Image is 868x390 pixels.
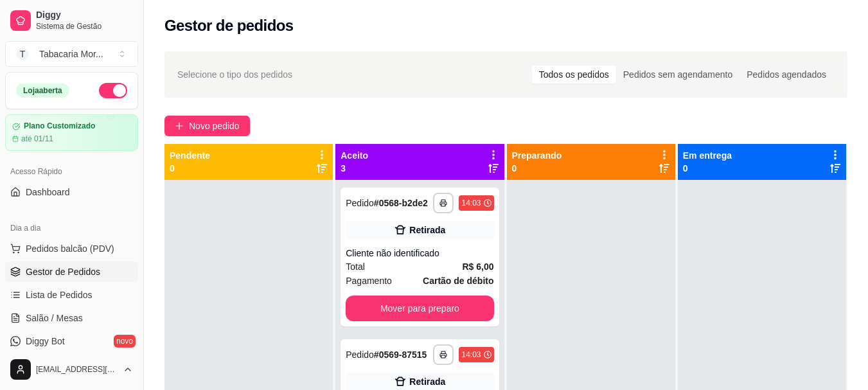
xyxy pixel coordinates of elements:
[164,15,294,36] h2: Gestor de pedidos
[36,10,133,21] span: Diggy
[532,66,616,84] div: Todos os pedidos
[189,119,240,133] span: Novo pedido
[5,238,138,259] button: Pedidos balcão (PDV)
[26,242,114,255] span: Pedidos balcão (PDV)
[5,308,138,328] a: Salão / Mesas
[16,84,69,98] div: Loja aberta
[409,224,445,236] div: Retirada
[36,21,133,31] span: Sistema de Gestão
[341,149,368,162] p: Aceito
[616,66,740,84] div: Pedidos sem agendamento
[5,5,138,36] a: DiggySistema de Gestão
[461,198,481,208] div: 14:03
[26,312,83,324] span: Salão / Mesas
[21,134,53,144] article: até 01/11
[36,364,118,375] span: [EMAIL_ADDRESS][DOMAIN_NAME]
[5,182,138,202] a: Dashboard
[341,162,368,175] p: 3
[175,121,184,130] span: plus
[374,198,428,208] strong: # 0568-b2de2
[5,285,138,305] a: Lista de Pedidos
[5,354,138,385] button: [EMAIL_ADDRESS][DOMAIN_NAME]
[16,48,29,60] span: T
[26,186,70,199] span: Dashboard
[512,162,562,175] p: 0
[26,288,93,301] span: Lista de Pedidos
[5,161,138,182] div: Acesso Rápido
[374,350,427,360] strong: # 0569-87515
[683,149,732,162] p: Em entrega
[346,274,392,288] span: Pagamento
[170,149,210,162] p: Pendente
[5,261,138,282] a: Gestor de Pedidos
[26,265,100,278] span: Gestor de Pedidos
[99,83,127,98] button: Alterar Status
[512,149,562,162] p: Preparando
[346,247,493,260] div: Cliente não identificado
[39,48,103,60] div: Tabacaria Mor ...
[5,331,138,351] a: Diggy Botnovo
[423,276,493,286] strong: Cartão de débito
[346,198,374,208] span: Pedido
[164,116,250,136] button: Novo pedido
[346,350,374,360] span: Pedido
[462,261,493,272] strong: R$ 6,00
[740,66,833,84] div: Pedidos agendados
[683,162,732,175] p: 0
[5,41,138,67] button: Select a team
[461,350,481,360] div: 14:03
[177,67,292,82] span: Selecione o tipo dos pedidos
[5,114,138,151] a: Plano Customizadoaté 01/11
[26,335,65,348] span: Diggy Bot
[170,162,210,175] p: 0
[24,121,95,131] article: Plano Customizado
[5,218,138,238] div: Dia a dia
[346,260,365,274] span: Total
[409,375,445,388] div: Retirada
[346,296,493,321] button: Mover para preparo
